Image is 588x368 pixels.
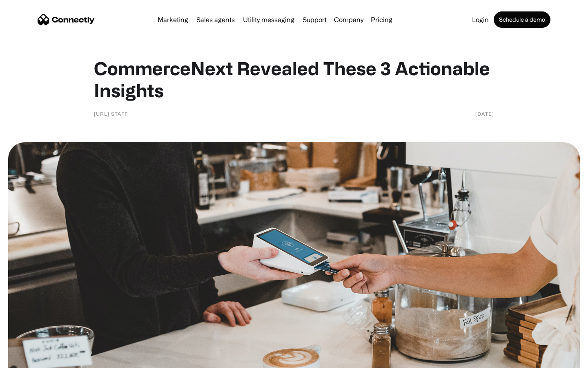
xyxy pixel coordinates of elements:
[8,354,49,365] aside: Language selected: English
[94,110,128,118] div: [URL] Staff
[154,16,192,23] a: Marketing
[38,13,95,26] a: home
[494,11,550,28] a: Schedule a demo
[299,16,330,23] a: Support
[16,354,49,365] ul: Language list
[475,110,494,118] div: [DATE]
[240,16,298,23] a: Utility messaging
[94,57,494,101] h1: CommerceNext Revealed These 3 Actionable Insights
[334,14,363,25] div: Company
[332,14,366,25] div: Company
[193,16,238,23] a: Sales agents
[469,16,492,23] a: Login
[367,16,396,23] a: Pricing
